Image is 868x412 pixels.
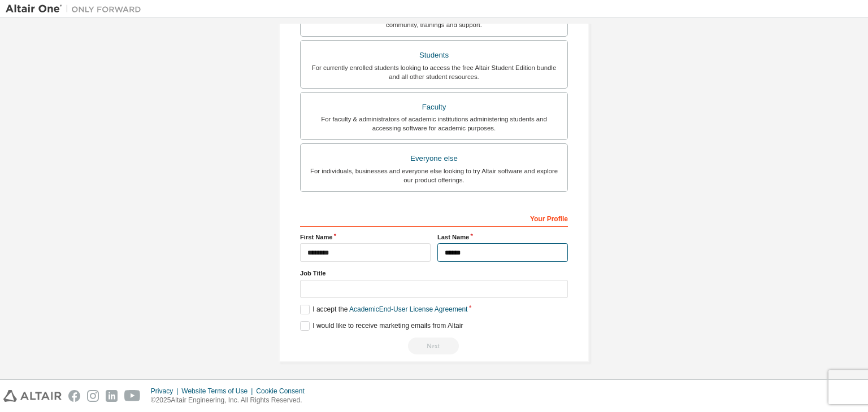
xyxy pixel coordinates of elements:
[300,338,568,354] div: Read and acccept EULA to continue
[300,233,431,242] label: First Name
[307,99,561,115] div: Faculty
[6,3,147,15] img: Altair One
[300,321,463,331] label: I would like to receive marketing emails from Altair
[151,387,181,396] div: Privacy
[181,387,256,396] div: Website Terms of Use
[300,269,568,278] label: Job Title
[68,390,80,402] img: facebook.svg
[151,396,311,405] p: © 2025 Altair Engineering, Inc. All Rights Reserved.
[307,47,561,63] div: Students
[300,209,568,227] div: Your Profile
[307,63,561,81] div: For currently enrolled students looking to access the free Altair Student Edition bundle and all ...
[87,390,99,402] img: instagram.svg
[124,390,141,402] img: youtube.svg
[307,115,561,133] div: For faculty & administrators of academic institutions administering students and accessing softwa...
[106,390,118,402] img: linkedin.svg
[349,305,467,313] a: Academic End-User License Agreement
[307,151,561,166] div: Everyone else
[3,390,62,402] img: altair_logo.svg
[300,305,467,314] label: I accept the
[307,166,561,185] div: For individuals, businesses and everyone else looking to try Altair software and explore our prod...
[437,233,568,242] label: Last Name
[256,387,311,396] div: Cookie Consent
